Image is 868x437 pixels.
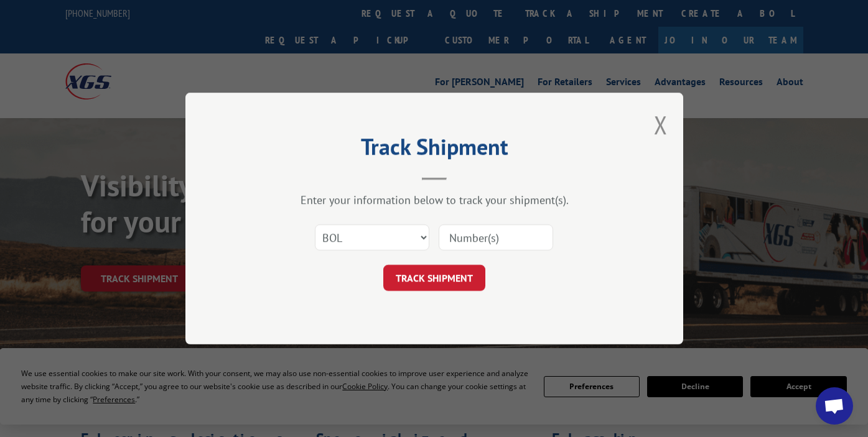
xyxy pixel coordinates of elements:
[654,108,668,141] button: Close modal
[248,193,621,207] div: Enter your information below to track your shipment(s).
[816,387,853,425] div: Open chat
[248,138,621,162] h2: Track Shipment
[439,224,553,251] input: Number(s)
[383,265,485,291] button: TRACK SHIPMENT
